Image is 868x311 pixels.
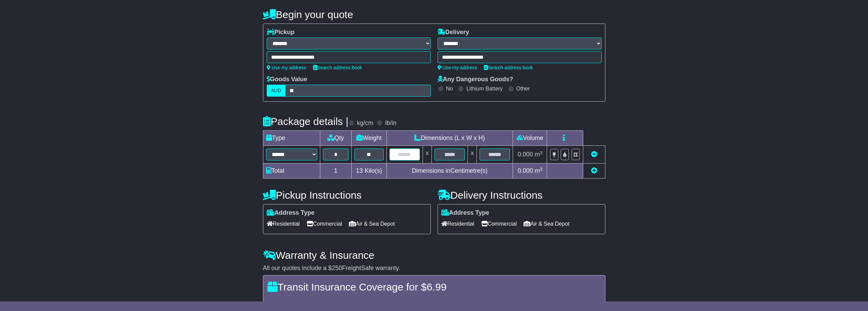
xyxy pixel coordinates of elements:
[438,65,477,70] a: Use my address
[441,209,489,217] label: Address Type
[267,85,286,97] label: AUD
[591,151,597,158] a: Remove this item
[267,29,295,36] label: Pickup
[307,218,342,229] span: Commercial
[263,116,349,127] h4: Package details |
[513,131,547,146] td: Volume
[352,164,387,179] td: Kilo(s)
[352,131,387,146] td: Weight
[263,164,320,179] td: Total
[423,146,431,164] td: x
[438,29,469,36] label: Delivery
[349,218,395,229] span: Air & Sea Depot
[524,218,570,229] span: Air & Sea Depot
[263,189,431,201] h4: Pickup Instructions
[518,167,533,174] span: 0.000
[441,218,474,229] span: Residential
[386,131,513,146] td: Dimensions (L x W x H)
[320,131,352,146] td: Qty
[320,164,352,179] td: 1
[481,218,517,229] span: Commercial
[357,119,373,127] label: kg/cm
[332,265,342,271] span: 250
[438,189,605,201] h4: Delivery Instructions
[468,146,477,164] td: x
[386,164,513,179] td: Dimensions in Centimetre(s)
[516,85,530,92] label: Other
[535,167,543,174] span: m
[385,119,396,127] label: lb/in
[267,209,315,217] label: Address Type
[484,65,533,70] a: Search address book
[313,65,362,70] a: Search address book
[267,281,601,293] h4: Transit Insurance Coverage for $
[267,218,300,229] span: Residential
[518,151,533,158] span: 0.000
[446,85,453,92] label: No
[540,150,543,155] sup: 3
[263,250,605,261] h4: Warranty & Insurance
[466,85,503,92] label: Lithium Battery
[267,76,307,83] label: Goods Value
[427,281,446,293] span: 6.99
[263,265,605,272] div: All our quotes include a $ FreightSafe warranty.
[267,65,306,70] a: Use my address
[438,76,513,83] label: Any Dangerous Goods?
[263,131,320,146] td: Type
[540,167,543,172] sup: 3
[356,167,363,174] span: 13
[263,9,605,20] h4: Begin your quote
[591,167,597,174] a: Add new item
[535,151,543,158] span: m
